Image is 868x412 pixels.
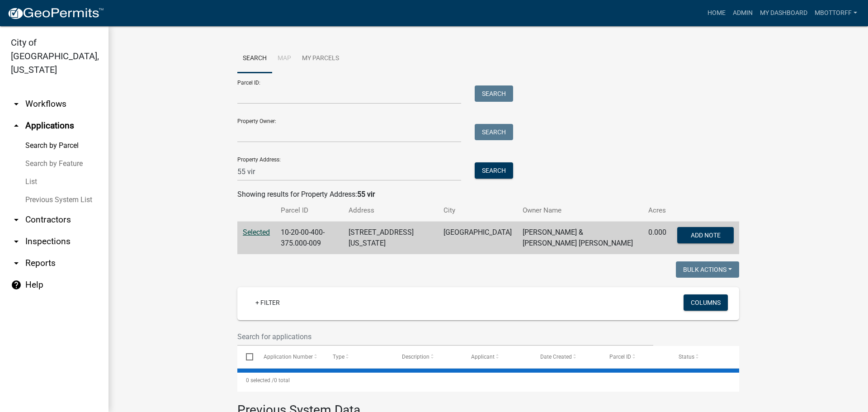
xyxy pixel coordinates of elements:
a: Search [237,44,272,73]
button: Search [475,162,513,179]
span: Add Note [690,232,720,239]
span: Description [402,354,429,360]
button: Search [475,85,513,102]
button: Search [475,124,513,140]
span: Applicant [471,354,495,360]
i: arrow_drop_down [11,236,22,247]
th: Owner Name [517,200,643,221]
datatable-header-cell: Status [670,346,739,368]
button: Columns [684,294,728,311]
i: arrow_drop_down [11,99,22,109]
td: 0.000 [643,222,672,255]
button: Add Note [677,227,734,243]
a: + Filter [248,294,287,311]
td: [PERSON_NAME] & [PERSON_NAME] [PERSON_NAME] [517,222,643,255]
span: Application Number [264,354,313,360]
a: My Parcels [297,44,344,73]
span: Status [679,354,694,360]
th: Address [343,200,438,221]
datatable-header-cell: Application Number [255,346,324,368]
i: arrow_drop_down [11,214,22,225]
td: [GEOGRAPHIC_DATA] [438,222,517,255]
i: arrow_drop_down [11,258,22,269]
td: [STREET_ADDRESS][US_STATE] [343,222,438,255]
datatable-header-cell: Type [324,346,393,368]
th: Parcel ID [275,200,343,221]
input: Search for applications [237,327,653,346]
a: Home [704,5,729,22]
a: Mbottorff [811,5,861,22]
a: Admin [729,5,756,22]
datatable-header-cell: Parcel ID [601,346,670,368]
span: Type [333,354,344,360]
i: arrow_drop_up [11,120,22,131]
th: City [438,200,517,221]
i: help [11,279,22,290]
datatable-header-cell: Applicant [462,346,532,368]
a: Selected [243,228,270,237]
a: My Dashboard [756,5,811,22]
span: 0 selected / [246,377,274,384]
datatable-header-cell: Description [393,346,462,368]
th: Acres [643,200,672,221]
span: Date Created [540,354,572,360]
datatable-header-cell: Date Created [532,346,601,368]
td: 10-20-00-400-375.000-009 [275,222,343,255]
strong: 55 vir [357,190,375,199]
datatable-header-cell: Select [237,346,255,368]
button: Bulk Actions [676,261,739,278]
div: 0 total [237,369,739,392]
div: Showing results for Property Address: [237,189,739,200]
span: Parcel ID [609,354,631,360]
